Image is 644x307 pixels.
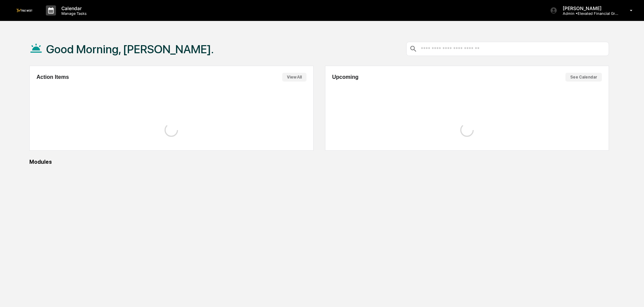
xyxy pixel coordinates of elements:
h2: Upcoming [332,74,358,80]
div: Modules [29,159,609,165]
img: logo [16,9,32,12]
p: [PERSON_NAME] [557,5,620,11]
button: View All [282,73,306,82]
button: See Calendar [565,73,602,82]
p: Calendar [56,5,90,11]
p: Admin • Elevated Financial Group [557,11,620,16]
h1: Good Morning, [PERSON_NAME]. [46,42,214,56]
p: Manage Tasks [56,11,90,16]
h2: Action Items [36,74,69,80]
